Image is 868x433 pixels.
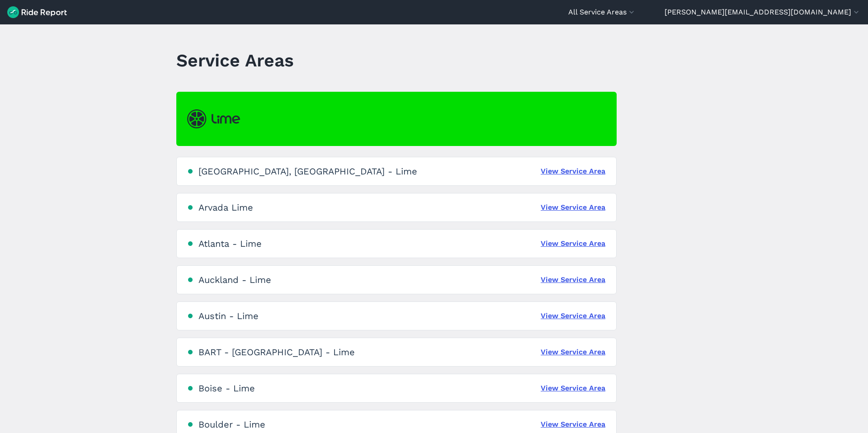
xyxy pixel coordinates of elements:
[665,7,861,18] button: [PERSON_NAME][EMAIL_ADDRESS][DOMAIN_NAME]
[198,166,417,177] div: [GEOGRAPHIC_DATA], [GEOGRAPHIC_DATA] - Lime
[568,7,636,18] button: All Service Areas
[541,274,605,285] a: View Service Area
[541,238,605,249] a: View Service Area
[198,238,262,249] div: Atlanta - Lime
[541,419,605,430] a: View Service Area
[198,202,253,213] div: Arvada Lime
[541,347,605,358] a: View Service Area
[176,48,294,73] h1: Service Areas
[198,419,265,430] div: Boulder - Lime
[198,274,271,285] div: Auckland - Lime
[7,6,67,18] img: Ride Report
[198,347,355,358] div: BART - [GEOGRAPHIC_DATA] - Lime
[198,311,259,321] div: Austin - Lime
[198,383,255,394] div: Boise - Lime
[541,202,605,213] a: View Service Area
[541,166,605,177] a: View Service Area
[541,311,605,321] a: View Service Area
[187,109,240,128] img: Lime
[541,383,605,394] a: View Service Area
